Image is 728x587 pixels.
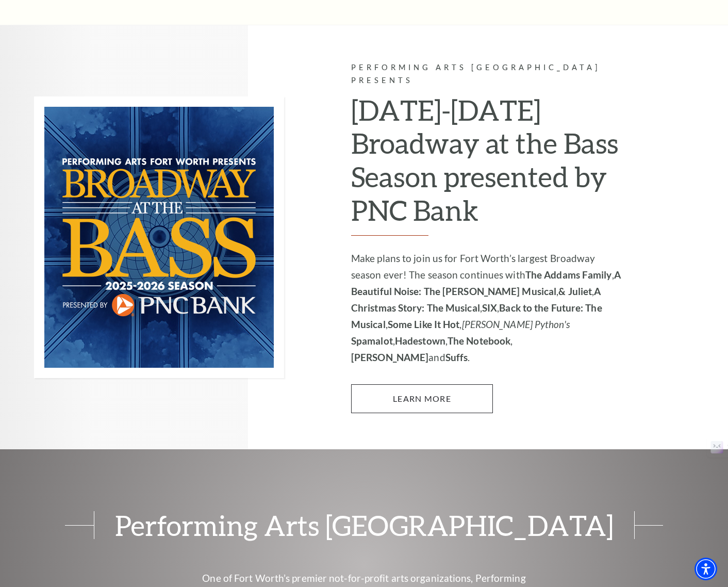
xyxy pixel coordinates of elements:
[462,318,570,330] em: [PERSON_NAME] Python's
[351,250,627,366] p: Make plans to join us for Fort Worth’s largest Broadway season ever! The season continues with , ...
[558,285,592,297] strong: & Juliet
[351,351,428,363] strong: [PERSON_NAME]
[351,335,393,347] strong: Spamalot
[448,335,510,347] strong: The Notebook
[351,269,621,297] strong: A Beautiful Noise: The [PERSON_NAME] Musical
[694,558,717,580] div: Accessibility Menu
[94,511,635,539] span: Performing Arts [GEOGRAPHIC_DATA]
[482,302,497,314] strong: SIX
[525,269,612,281] strong: The Addams Family
[351,384,493,413] a: Learn More 2025-2026 Broadway at the Bass Season presented by PNC Bank
[351,302,602,330] strong: Back to the Future: The Musical
[351,285,601,314] strong: A Christmas Story: The Musical
[34,96,284,378] img: Performing Arts Fort Worth Presents
[445,351,468,363] strong: Suffs
[388,318,460,330] strong: Some Like It Hot
[351,93,627,236] h2: [DATE]-[DATE] Broadway at the Bass Season presented by PNC Bank
[351,61,627,87] p: Performing Arts [GEOGRAPHIC_DATA] Presents
[395,335,445,347] strong: Hadestown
